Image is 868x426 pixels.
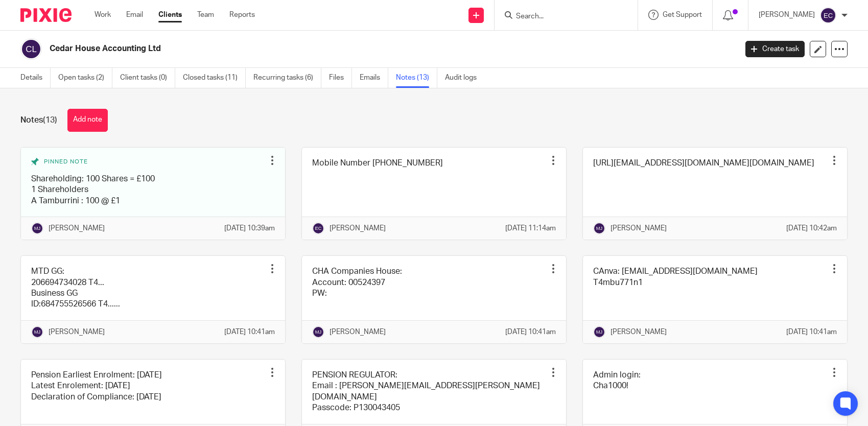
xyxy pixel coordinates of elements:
[505,327,556,337] p: [DATE] 10:41am
[360,68,388,88] a: Emails
[663,11,702,18] span: Get Support
[224,327,275,337] p: [DATE] 10:41am
[593,326,605,338] img: svg%3E
[330,327,386,337] p: [PERSON_NAME]
[120,68,175,88] a: Client tasks (0)
[229,10,255,20] a: Reports
[312,222,324,234] img: svg%3E
[126,10,143,20] a: Email
[20,68,51,88] a: Details
[58,68,112,88] a: Open tasks (2)
[611,327,667,337] p: [PERSON_NAME]
[396,68,437,88] a: Notes (13)
[445,68,484,88] a: Audit logs
[253,68,321,88] a: Recurring tasks (6)
[31,326,43,338] img: svg%3E
[31,158,265,166] div: Pinned note
[745,41,805,57] a: Create task
[31,222,43,234] img: svg%3E
[515,12,607,21] input: Search
[43,116,57,124] span: (13)
[183,68,246,88] a: Closed tasks (11)
[49,223,105,233] p: [PERSON_NAME]
[759,10,815,20] p: [PERSON_NAME]
[786,223,837,233] p: [DATE] 10:42am
[611,223,667,233] p: [PERSON_NAME]
[50,43,594,54] h2: Cedar House Accounting Ltd
[158,10,182,20] a: Clients
[505,223,556,233] p: [DATE] 11:14am
[67,109,108,132] button: Add note
[312,326,324,338] img: svg%3E
[197,10,214,20] a: Team
[95,10,111,20] a: Work
[786,327,837,337] p: [DATE] 10:41am
[20,115,57,126] h1: Notes
[20,8,72,22] img: Pixie
[329,68,352,88] a: Files
[593,222,605,234] img: svg%3E
[330,223,386,233] p: [PERSON_NAME]
[20,38,42,60] img: svg%3E
[224,223,275,233] p: [DATE] 10:39am
[820,7,836,23] img: svg%3E
[49,327,105,337] p: [PERSON_NAME]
